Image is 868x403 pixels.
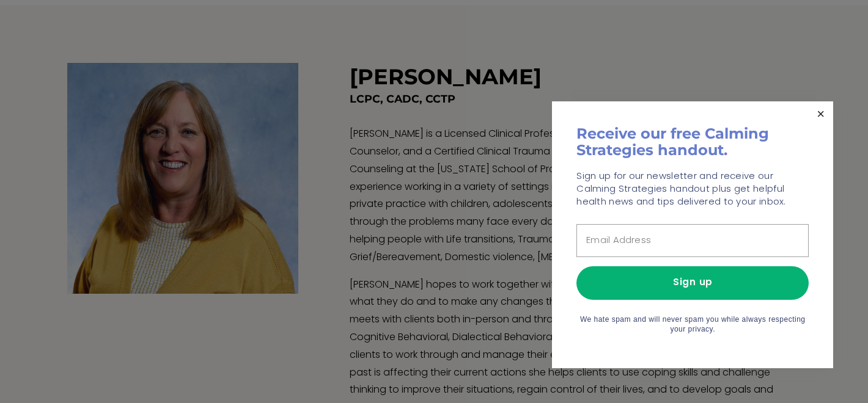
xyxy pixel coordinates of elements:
h1: Receive our free Calming Strategies handout. [576,126,809,158]
input: Email Address [576,224,809,257]
p: We hate spam and will never spam you while always respecting your privacy. [576,315,809,334]
span: Sign up [673,275,713,291]
p: Sign up for our newsletter and receive our Calming Strategies handout plus get helpful health new... [576,170,809,209]
a: Close [810,103,831,125]
button: Sign up [576,266,809,300]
